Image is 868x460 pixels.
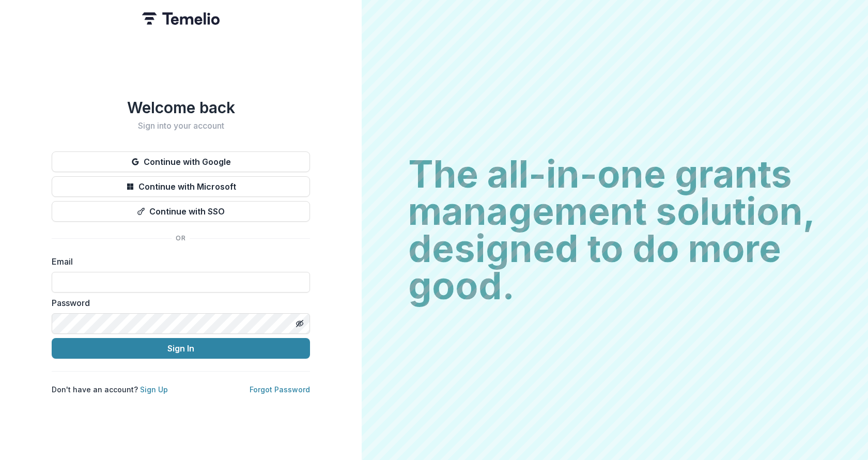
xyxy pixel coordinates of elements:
[52,121,310,131] h2: Sign into your account
[52,255,304,268] label: Email
[52,384,168,395] p: Don't have an account?
[52,297,304,309] label: Password
[52,201,310,222] button: Continue with SSO
[142,12,220,25] img: Temelio
[52,98,310,117] h1: Welcome back
[52,338,310,359] button: Sign In
[52,176,310,197] button: Continue with Microsoft
[291,315,308,332] button: Toggle password visibility
[250,385,310,394] a: Forgot Password
[52,151,310,172] button: Continue with Google
[140,385,168,394] a: Sign Up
